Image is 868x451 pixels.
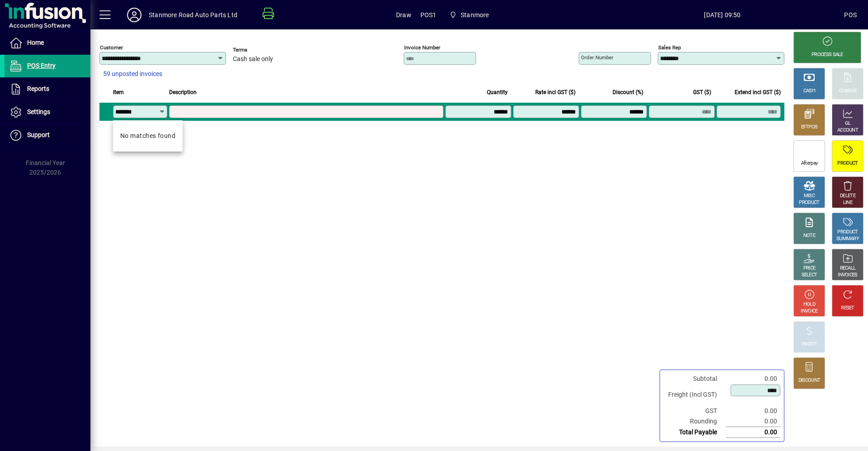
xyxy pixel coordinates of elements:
td: Total Payable [664,427,726,438]
div: EFTPOS [801,124,818,131]
div: INVOICES [838,272,857,279]
mat-label: Order number [581,54,613,61]
button: Profile [120,7,149,23]
div: PROCESS SALE [811,52,843,58]
td: 0.00 [726,406,780,416]
div: NOTE [803,233,815,239]
span: Draw [396,8,411,22]
div: PRICE [803,265,816,272]
div: SUMMARY [836,236,859,242]
span: Settings [27,108,50,115]
span: Terms [233,47,287,53]
div: GL [845,120,851,127]
a: Reports [5,78,90,100]
td: GST [664,406,726,416]
span: Item [113,87,124,97]
div: Afterpay [801,160,817,167]
span: GST ($) [693,87,711,97]
span: 59 unposted invoices [103,69,162,79]
td: Subtotal [664,374,726,384]
mat-label: Invoice number [404,44,440,51]
td: 0.00 [726,374,780,384]
span: Stanmore [446,7,493,23]
div: CHARGE [839,88,857,95]
span: Home [27,39,44,46]
div: HOLD [803,301,815,308]
mat-option: No matches found [113,124,183,148]
td: 0.00 [726,427,780,438]
span: Reports [27,85,49,92]
span: Description [169,87,197,97]
a: Support [5,124,90,147]
td: Rounding [664,416,726,427]
a: Settings [5,101,90,123]
div: SELECT [802,272,817,279]
div: POS [844,8,857,22]
span: Stanmore [461,8,489,22]
div: PROFIT [802,341,817,348]
div: PRODUCT [837,160,858,167]
td: Freight (Incl GST) [664,384,726,406]
span: Support [27,131,50,138]
span: [DATE] 09:50 [600,8,844,22]
a: Home [5,32,90,54]
div: PRODUCT [837,229,858,236]
span: Rate incl GST ($) [535,87,576,97]
mat-label: Sales rep [658,44,681,51]
span: Quantity [487,87,508,97]
span: Cash sale only [233,56,273,63]
span: Extend incl GST ($) [735,87,781,97]
span: POS Entry [27,62,56,69]
div: INVOICE [801,308,817,315]
div: MISC [804,193,815,199]
div: Stanmore Road Auto Parts Ltd [149,8,237,22]
span: Discount (%) [613,87,643,97]
div: RESET [841,305,854,312]
td: 0.00 [726,416,780,427]
div: RECALL [840,265,856,272]
button: 59 unposted invoices [99,66,166,82]
div: DELETE [840,193,855,199]
div: CASH [803,88,815,95]
div: LINE [843,199,852,206]
div: PRODUCT [799,199,819,206]
div: DISCOUNT [798,377,820,384]
mat-label: Customer [100,44,123,51]
div: ACCOUNT [837,127,858,134]
div: No matches found [120,131,175,141]
span: POS1 [420,8,437,22]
